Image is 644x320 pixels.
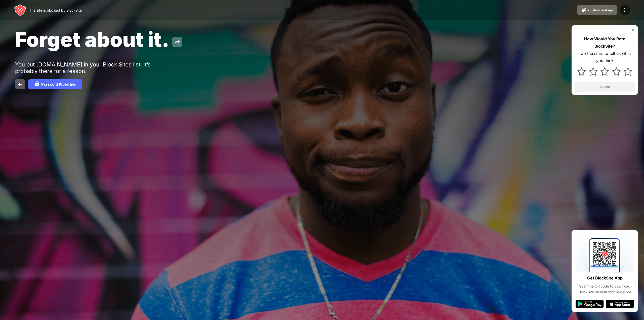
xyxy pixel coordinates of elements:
button: Password Protection [28,79,82,89]
div: Get BlockSite App [587,274,623,282]
img: star.svg [589,67,597,76]
img: google-play.svg [576,300,604,308]
div: The site is blocked by BlockSite [29,8,82,12]
div: Customize Page [588,8,613,12]
img: rate-us-close.svg [631,28,635,32]
div: Tap the stars to tell us what you think [575,50,635,64]
div: You put [DOMAIN_NAME] in your Block Sites list. It’s probably there for a reason. [15,61,171,74]
img: password.svg [34,81,40,87]
img: star.svg [600,67,609,76]
div: How Would You Rate BlockSite? [575,35,635,50]
img: header-logo.svg [14,4,26,16]
button: Submit [575,82,635,92]
span: Forget about it. [15,27,169,52]
button: Customize Page [577,5,617,15]
img: app-store.svg [606,300,634,308]
img: pallet.svg [581,7,587,13]
div: Password Protection [41,82,76,86]
img: share.svg [174,39,180,45]
img: star.svg [612,67,621,76]
img: back.svg [17,81,23,87]
img: star.svg [577,67,586,76]
img: star.svg [624,67,632,76]
div: Scan the QR code to download BlockSite on your mobile device [576,283,634,295]
img: qrcode.svg [576,234,634,272]
img: menu-icon.svg [622,7,628,13]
